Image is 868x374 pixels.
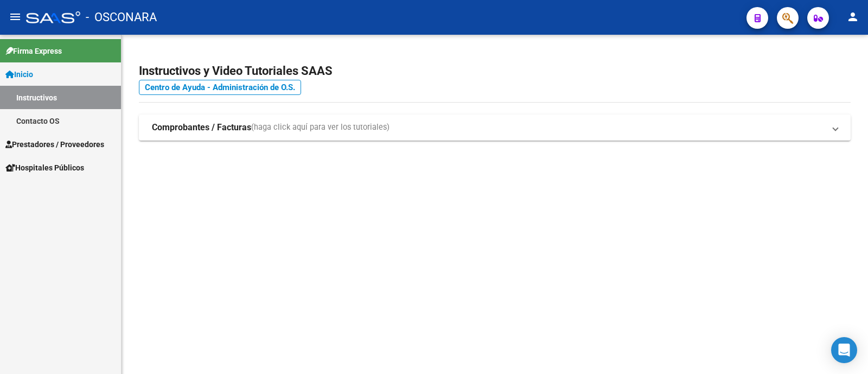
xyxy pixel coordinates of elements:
[251,122,390,134] span: (haga click aquí para ver los tutoriales)
[139,61,851,81] h2: Instructivos y Video Tutoriales SAAS
[5,162,84,174] span: Hospitales Públicos
[139,115,851,141] mat-expansion-panel-header: Comprobantes / Facturas(haga click aquí para ver los tutoriales)
[831,337,857,363] div: Open Intercom Messenger
[5,45,62,57] span: Firma Express
[9,10,22,23] mat-icon: menu
[86,5,157,29] span: - OSCONARA
[5,68,33,80] span: Inicio
[5,138,104,150] span: Prestadores / Proveedores
[846,10,859,23] mat-icon: person
[152,122,251,134] strong: Comprobantes / Facturas
[139,80,301,95] a: Centro de Ayuda - Administración de O.S.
